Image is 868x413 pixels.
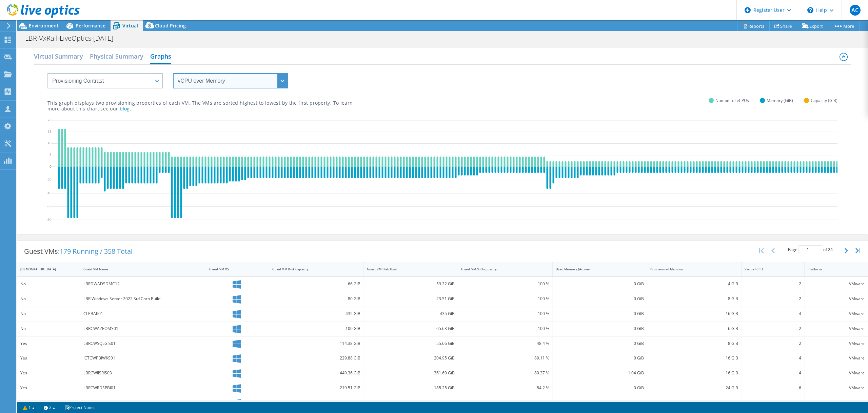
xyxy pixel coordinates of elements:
span: 179 Running / 358 Total [60,247,133,256]
div: VMware [808,369,865,377]
div: LBRDWADSDMC12 [83,280,203,288]
a: Project Notes [60,403,99,412]
div: 0.86 GiB [556,399,644,407]
text: 20 [47,177,52,182]
div: 80.37 % [461,369,549,377]
a: More [828,21,860,31]
div: 16 GiB [650,354,738,362]
div: 435 GiB [272,310,360,317]
div: 100 GiB [272,325,360,332]
span: Number of vCPUs [715,97,749,104]
div: 6 GiB [650,325,738,332]
div: 0 GiB [556,325,644,332]
div: No [20,280,77,288]
div: 100 % [461,295,549,303]
div: LBRDWVEMPXY51 [83,399,203,407]
div: LBRCWIISRIS03 [83,369,203,377]
div: 0 GiB [556,280,644,288]
text: 60 [47,204,52,208]
div: Platform [808,267,856,271]
div: Guest VM Disk Capacity [272,267,352,271]
text: 20 [47,117,52,122]
p: This graph displays two provisioning properties of each VM. The VMs are sorted highest to lowest ... [47,100,353,111]
div: Yes [20,354,77,362]
div: 0 GiB [556,310,644,317]
div: 2 [745,325,801,332]
div: 84.2 % [461,384,549,392]
div: VMware [808,340,865,347]
a: Share [769,21,797,31]
div: 229.88 GiB [272,354,360,362]
div: ICTCWPBIWKS01 [83,354,203,362]
div: 185.25 GiB [367,384,455,392]
div: 6 [745,384,801,392]
div: 80 GiB [272,295,360,303]
a: 1 [18,403,39,412]
div: 6 [745,399,801,407]
div: Yes [20,384,77,392]
a: Export [797,21,828,31]
h1: LBR-VxRail-LiveOptics-[DATE] [22,35,124,42]
a: blog [120,105,130,112]
div: 23.51 GiB [367,295,455,303]
div: Guest VM Name [83,267,195,271]
div: 8 GiB [650,295,738,303]
div: 8 GiB [650,399,738,407]
div: 361.69 GiB [367,369,455,377]
span: Page of [788,245,833,254]
div: 0 GiB [556,340,644,347]
div: Guest VMs: [17,241,139,262]
div: 65.63 GiB [367,325,455,332]
div: 100 % [461,280,549,288]
div: LBRCWRDSPBI01 [83,384,203,392]
div: 59.22 GiB [367,280,455,288]
div: VMware [808,310,865,317]
div: VMware [808,280,865,288]
div: No [20,310,77,317]
div: Used Memory (Active) [556,267,636,271]
div: VMware [808,354,865,362]
input: jump to page [798,245,822,254]
div: No [20,295,77,303]
div: Provisioned Memory [650,267,730,271]
div: LBRCWAZEOMS01 [83,325,203,332]
div: VMware [808,325,865,332]
text: 10 [47,141,52,145]
div: 4 [745,310,801,317]
div: 0 GiB [556,295,644,303]
div: 48.4 % [461,340,549,347]
span: Memory (GiB) [767,97,793,104]
span: 24 [828,247,833,252]
div: VMware [808,295,865,303]
div: 0 GiB [556,384,644,392]
div: 4 GiB [650,280,738,288]
div: 4 [745,354,801,362]
div: Guest VM % Occupancy [461,267,541,271]
div: LBRCWSQLGIS01 [83,340,203,347]
text: 40 [47,190,52,195]
div: 66 GiB [272,280,360,288]
text: 80 [47,217,52,222]
div: 16 GiB [650,310,738,317]
text: 0 [50,164,52,168]
div: 16 GiB [650,369,738,377]
h2: Graphs [150,49,171,64]
div: 1.04 GiB [556,369,644,377]
div: VMware [808,384,865,392]
div: 0 GiB [556,354,644,362]
div: 449.36 GiB [272,369,360,377]
text: 5 [50,152,52,157]
span: Environment [29,22,59,29]
div: Yes [20,399,77,407]
div: Yes [20,369,77,377]
div: 2 [745,340,801,347]
div: CLEBAK01 [83,310,203,317]
span: Cloud Pricing [155,22,186,29]
span: Capacity (GiB) [811,97,837,104]
div: 43.9 % [461,399,549,407]
div: [DEMOGRAPHIC_DATA] [20,267,69,271]
div: Guest VM OS [209,267,258,271]
h2: Virtual Summary [34,49,83,63]
div: 99.4 GiB [272,399,360,407]
div: 24 GiB [650,384,738,392]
